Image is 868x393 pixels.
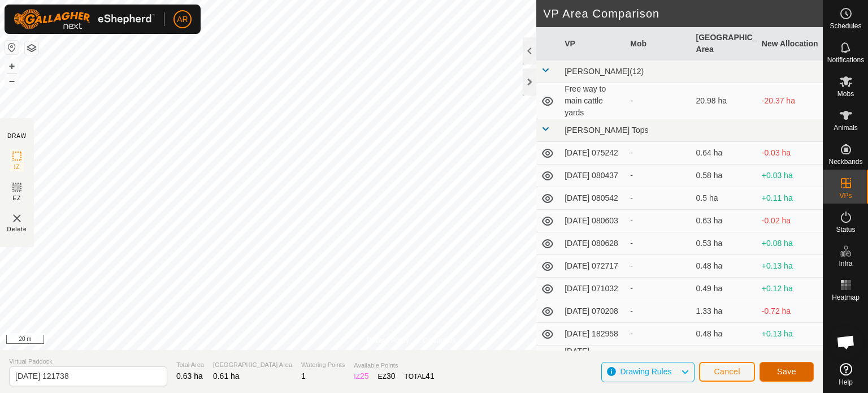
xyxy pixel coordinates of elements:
div: EZ [378,370,396,382]
h2: VP Area Comparison [543,7,823,20]
button: + [5,59,19,73]
span: Save [777,367,796,376]
td: -0.03 ha [757,142,823,165]
span: Notifications [827,57,864,63]
span: Neckbands [828,158,862,165]
span: Animals [834,124,858,131]
button: Save [759,362,814,382]
span: 25 [360,372,369,381]
td: +0.13 ha [757,323,823,346]
td: +0.11 ha [757,346,823,370]
img: VP [10,211,24,225]
span: Watering Points [301,360,345,370]
span: EZ [13,194,21,202]
span: Available Points [354,361,434,370]
td: [DATE] 075242 [560,142,626,165]
div: - [630,192,687,204]
span: 1 [301,372,306,381]
div: - [630,260,687,272]
div: TOTAL [405,370,435,382]
span: VPs [839,192,852,199]
img: Gallagher Logo [14,9,155,29]
span: Heatmap [832,294,860,301]
div: - [630,95,687,107]
div: IZ [354,370,368,382]
td: [DATE] 070208 [560,300,626,323]
a: Help [823,359,868,390]
td: 20.98 ha [692,83,757,119]
td: 0.5 ha [692,187,757,210]
span: AR [177,14,188,25]
div: - [630,147,687,159]
td: 0.48 ha [692,323,757,346]
th: New Allocation [757,27,823,61]
div: - [630,283,687,295]
span: Cancel [714,367,740,376]
td: 0.53 ha [692,232,757,255]
td: [DATE] 080628 [560,232,626,255]
span: Help [839,379,853,386]
td: [DATE] 182958 [560,323,626,346]
span: Total Area [176,360,204,370]
div: Open chat [829,325,863,359]
div: - [630,215,687,227]
td: -0.02 ha [757,210,823,232]
td: 0.58 ha [692,165,757,187]
span: IZ [14,163,20,171]
th: VP [560,27,626,61]
button: Reset Map [5,41,19,54]
button: – [5,74,19,88]
td: [DATE] 00:02:38 [560,346,626,370]
td: +0.12 ha [757,278,823,300]
th: [GEOGRAPHIC_DATA] Area [692,27,757,61]
span: 0.63 ha [176,372,203,381]
a: Privacy Policy [367,335,409,346]
td: Free way to main cattle yards [560,83,626,119]
span: Mobs [837,90,854,97]
div: DRAW [7,132,27,140]
td: +0.13 ha [757,255,823,278]
span: Schedules [830,23,861,29]
span: [PERSON_NAME](12) [565,67,644,76]
th: Mob [626,27,691,61]
td: [DATE] 080542 [560,187,626,210]
a: Contact Us [423,335,456,346]
span: Infra [839,260,852,267]
td: +0.11 ha [757,187,823,210]
td: [DATE] 080437 [560,165,626,187]
span: Delete [7,225,27,234]
div: - [630,170,687,182]
button: Cancel [699,362,755,382]
div: - [630,237,687,249]
button: Map Layers [25,41,38,55]
td: [DATE] 071032 [560,278,626,300]
td: 1.33 ha [692,300,757,323]
td: -0.72 ha [757,300,823,323]
td: [DATE] 080603 [560,210,626,232]
div: - [630,328,687,340]
td: 0.63 ha [692,210,757,232]
span: [PERSON_NAME] Tops [565,126,648,135]
span: [GEOGRAPHIC_DATA] Area [213,360,292,370]
td: 0.49 ha [692,278,757,300]
td: +0.08 ha [757,232,823,255]
span: 41 [426,372,435,381]
span: 0.61 ha [213,372,240,381]
td: +0.03 ha [757,165,823,187]
span: Drawing Rules [620,367,671,376]
td: -20.37 ha [757,83,823,119]
td: 0.64 ha [692,142,757,165]
span: 30 [387,372,396,381]
span: Status [836,226,855,233]
td: 0.5 ha [692,346,757,370]
span: Virtual Paddock [9,357,167,366]
div: - [630,305,687,317]
td: [DATE] 072717 [560,255,626,278]
td: 0.48 ha [692,255,757,278]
